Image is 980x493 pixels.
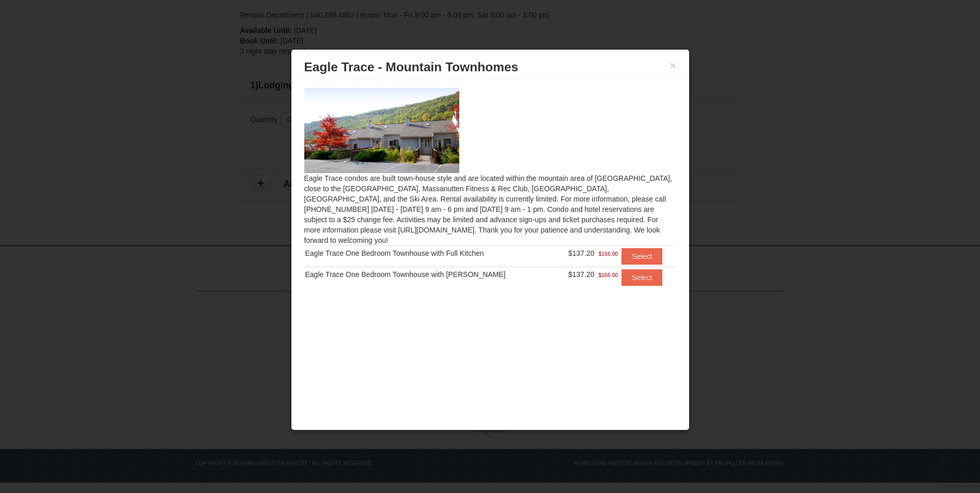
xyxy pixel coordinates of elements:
[304,60,519,74] span: Eagle Trace - Mountain Townhomes
[568,270,595,279] span: $137.20
[304,88,459,173] img: 19218983-1-9b289e55.jpg
[305,248,554,258] div: Eagle Trace One Bedroom Townhouse with Full Kitchen
[670,60,676,71] button: ×
[621,269,662,286] button: Select
[598,270,618,280] span: $166.00
[305,269,554,280] div: Eagle Trace One Bedroom Townhouse with [PERSON_NAME]
[621,248,662,265] button: Select
[297,80,684,306] div: Eagle Trace condos are built town-house style and are located within the mountain area of [GEOGRA...
[598,249,618,259] span: $166.00
[568,249,595,257] span: $137.20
